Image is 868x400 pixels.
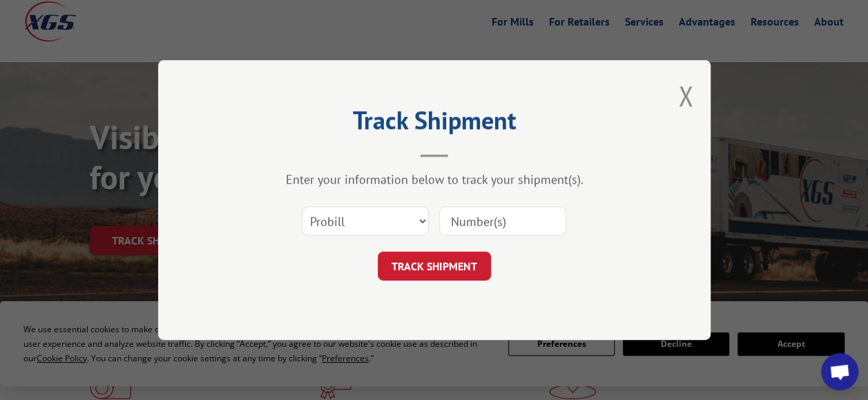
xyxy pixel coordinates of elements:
h2: Track Shipment [227,111,642,137]
button: Close modal [678,77,693,114]
button: TRACK SHIPMENT [378,251,491,280]
div: Open chat [821,353,858,390]
input: Number(s) [439,207,566,236]
div: Enter your information below to track your shipment(s). [227,171,642,187]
